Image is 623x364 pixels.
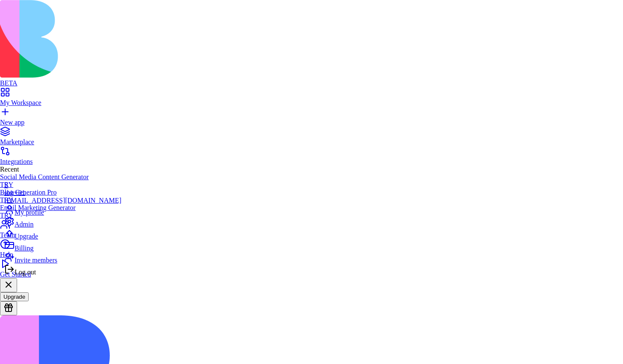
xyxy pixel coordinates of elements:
span: Log out [15,268,36,276]
span: Admin [15,221,33,228]
span: S [4,181,8,189]
div: [EMAIL_ADDRESS][DOMAIN_NAME] [4,197,121,204]
a: My profile [4,204,121,216]
a: Invite members [4,252,121,264]
a: Admin [4,216,121,228]
span: Upgrade [15,233,38,240]
span: Billing [15,245,33,252]
span: Invite members [15,256,57,264]
div: shir+91 [4,189,121,197]
a: Upgrade [4,228,121,240]
a: Billing [4,240,121,252]
a: Sshir+91[EMAIL_ADDRESS][DOMAIN_NAME] [4,181,121,204]
span: My profile [15,209,44,216]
